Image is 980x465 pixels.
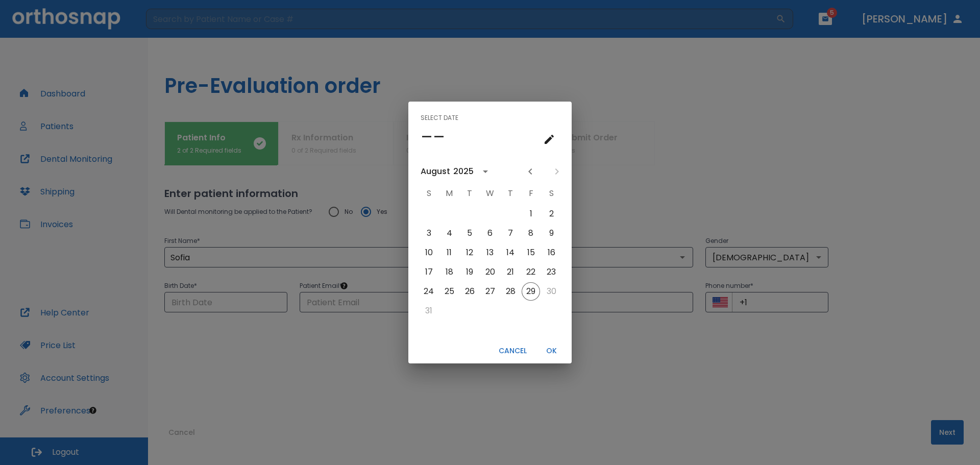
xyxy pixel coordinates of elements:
span: T [460,183,479,204]
span: S [542,183,560,204]
button: Aug 17, 2025 [420,263,438,281]
button: Aug 11, 2025 [440,243,458,262]
button: Aug 24, 2025 [420,282,438,301]
button: OK [535,342,568,359]
button: Aug 4, 2025 [440,224,458,242]
span: Select date [421,110,458,126]
button: Aug 27, 2025 [481,282,499,301]
button: Aug 26, 2025 [460,282,479,301]
button: Aug 8, 2025 [522,224,540,242]
button: Aug 22, 2025 [522,263,540,281]
button: Aug 12, 2025 [460,243,479,262]
button: Aug 29, 2025 [522,282,540,301]
h4: –– [421,126,445,148]
button: Aug 19, 2025 [460,263,479,281]
button: Aug 9, 2025 [542,224,560,242]
button: Aug 6, 2025 [481,224,499,242]
button: Aug 28, 2025 [501,282,520,301]
button: Aug 15, 2025 [522,243,540,262]
button: calendar view is open, go to text input view [539,129,559,150]
button: Aug 13, 2025 [481,243,499,262]
button: Aug 20, 2025 [481,263,499,281]
button: Aug 7, 2025 [501,224,520,242]
div: August [421,165,450,178]
button: Aug 10, 2025 [420,243,438,262]
button: Aug 5, 2025 [460,224,479,242]
span: S [420,183,438,204]
button: Aug 21, 2025 [501,263,520,281]
button: Aug 23, 2025 [542,263,560,281]
button: Aug 18, 2025 [440,263,458,281]
span: F [522,183,540,204]
button: Aug 2, 2025 [542,205,560,223]
button: Aug 3, 2025 [420,224,438,242]
button: Previous month [522,163,539,180]
div: 2025 [453,165,474,178]
span: M [440,183,458,204]
button: calendar view is open, switch to year view [477,163,494,180]
span: T [501,183,520,204]
button: Cancel [495,342,531,359]
span: W [481,183,499,204]
button: Aug 16, 2025 [542,243,560,262]
button: Aug 25, 2025 [440,282,458,301]
button: Aug 1, 2025 [522,205,540,223]
button: Aug 14, 2025 [501,243,520,262]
